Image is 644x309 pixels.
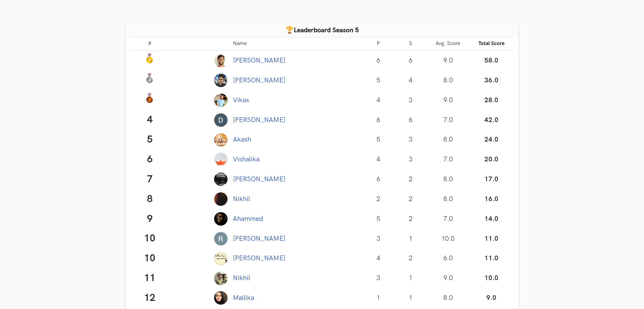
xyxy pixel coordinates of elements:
td: 8.0 [427,130,469,150]
td: 11 [130,268,169,288]
td: 3 [362,268,395,288]
span: 🏆 [285,26,294,34]
a: [PERSON_NAME] [233,76,285,84]
img: Profile photo [214,252,228,265]
td: 4 [395,71,427,90]
td: 6 [362,110,395,130]
a: Nikhil [233,195,250,203]
td: 8.0 [427,169,469,189]
img: Profile photo [214,74,228,87]
img: Gold Medal [145,53,155,64]
td: 42.0 [469,110,514,130]
a: Vikas [233,96,249,104]
a: [PERSON_NAME] [233,116,285,124]
img: Profile photo [214,172,228,186]
td: 6 [362,50,395,70]
td: 17.0 [469,169,514,189]
td: 24.0 [469,130,514,150]
a: Nikhil [233,274,250,282]
td: 28.0 [469,90,514,110]
td: 9.0 [427,268,469,288]
td: 8.0 [427,71,469,90]
td: 20.0 [469,150,514,169]
th: Total Score [469,37,514,51]
td: 3 [362,229,395,248]
td: 10.0 [427,229,469,248]
td: 8 [130,189,169,209]
td: 5 [362,71,395,90]
img: Silver Medal [145,73,155,83]
h4: Leaderboard Season 5 [130,27,514,34]
td: 4 [130,110,169,130]
td: 9 [130,209,169,229]
a: Vishalika [233,155,259,163]
td: 6 [362,169,395,189]
td: 6 [395,50,427,70]
img: Profile photo [214,93,228,107]
td: 6 [395,110,427,130]
td: 5 [362,209,395,229]
td: 6.0 [427,248,469,268]
td: 12 [130,288,169,308]
a: Akash [233,136,251,144]
td: 1 [395,268,427,288]
td: 1 [395,229,427,248]
img: Profile photo [214,232,228,245]
td: 7.0 [427,209,469,229]
a: Mallika [233,294,254,302]
td: 1 [395,288,427,308]
td: 3 [395,90,427,110]
th: P [362,37,395,51]
td: 9.0 [427,90,469,110]
td: 3 [395,150,427,169]
img: Profile photo [214,212,228,226]
th: S [395,37,427,51]
td: 11.0 [469,248,514,268]
td: 3 [395,130,427,150]
td: 5 [362,130,395,150]
img: Profile photo [214,272,228,285]
td: 7 [130,169,169,189]
a: [PERSON_NAME] [233,254,285,262]
td: 8.0 [427,189,469,209]
td: 36.0 [469,71,514,90]
td: 2 [395,248,427,268]
td: 2 [395,169,427,189]
img: Profile photo [214,153,228,166]
a: [PERSON_NAME] [233,56,285,65]
th: Name [230,37,362,51]
img: Profile photo [214,291,228,305]
td: 5 [130,130,169,150]
img: Profile photo [214,54,228,67]
td: 6 [130,150,169,169]
img: Bronze Medal [145,93,155,103]
td: 14.0 [469,209,514,229]
td: 4 [362,150,395,169]
td: 4 [362,90,395,110]
a: Ahammed [233,215,263,223]
td: 8.0 [427,288,469,308]
td: 9.0 [469,288,514,308]
td: 16.0 [469,189,514,209]
td: 1 [362,288,395,308]
th: # [130,37,169,51]
a: [PERSON_NAME] [233,235,285,243]
img: Profile photo [214,133,228,147]
td: 4 [362,248,395,268]
td: 10 [130,229,169,248]
img: Profile photo [214,113,228,127]
td: 2 [395,209,427,229]
img: Profile photo [214,192,228,206]
td: 10 [130,248,169,268]
td: 9.0 [427,50,469,70]
td: 7.0 [427,150,469,169]
td: 11.0 [469,229,514,248]
th: Avg. Score [427,37,469,51]
a: [PERSON_NAME] [233,175,285,183]
td: 7.0 [427,110,469,130]
td: 58.0 [469,50,514,70]
td: 2 [395,189,427,209]
td: 2 [362,189,395,209]
td: 10.0 [469,268,514,288]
